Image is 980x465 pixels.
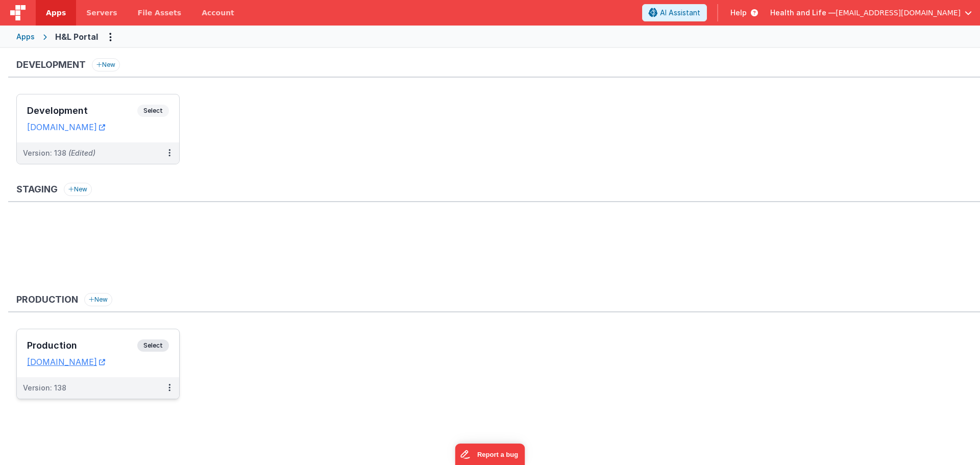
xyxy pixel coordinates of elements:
div: Version: 138 [23,148,95,158]
button: New [92,58,120,71]
a: [DOMAIN_NAME] [27,357,105,367]
span: [EMAIL_ADDRESS][DOMAIN_NAME] [836,8,961,18]
div: Apps [16,32,35,42]
div: H&L Portal [55,31,98,43]
h3: Production [27,340,137,351]
span: Health and Life — [770,8,836,18]
span: File Assets [138,8,182,18]
button: Options [102,29,118,45]
h3: Development [27,106,137,116]
span: (Edited) [68,149,95,157]
iframe: Marker.io feedback button [455,444,525,465]
button: New [84,293,112,306]
a: [DOMAIN_NAME] [27,122,105,132]
h3: Production [16,295,78,305]
span: Select [137,339,169,352]
span: Apps [46,8,66,18]
h3: Staging [16,184,58,194]
div: Version: 138 [23,383,66,393]
h3: Development [16,60,86,70]
button: AI Assistant [642,4,707,21]
span: AI Assistant [660,8,700,18]
span: Help [730,8,747,18]
span: Servers [86,8,117,18]
button: New [64,183,92,196]
span: Select [137,105,169,117]
button: Health and Life — [EMAIL_ADDRESS][DOMAIN_NAME] [770,8,972,18]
